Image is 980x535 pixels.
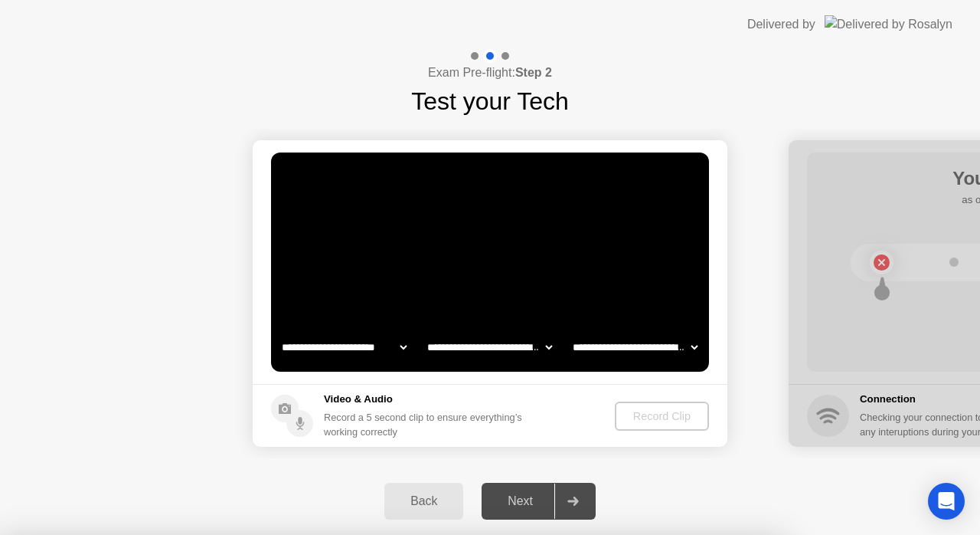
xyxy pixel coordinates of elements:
div: Delivered by [747,15,815,34]
select: Available cameras [279,332,410,363]
b: Step 2 [515,66,552,79]
div: Record Clip [621,410,703,422]
h5: Video & Audio [324,392,528,407]
img: Delivered by Rosalyn [825,15,952,33]
div: Record a 5 second clip to ensure everything’s working correctly [324,410,528,439]
select: Available speakers [424,332,555,363]
div: Next [486,494,554,508]
h4: Exam Pre-flight: [428,64,552,82]
div: Open Intercom Messenger [928,483,965,520]
h1: Test your Tech [411,83,569,120]
div: Back [389,494,459,508]
select: Available microphones [570,332,701,363]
